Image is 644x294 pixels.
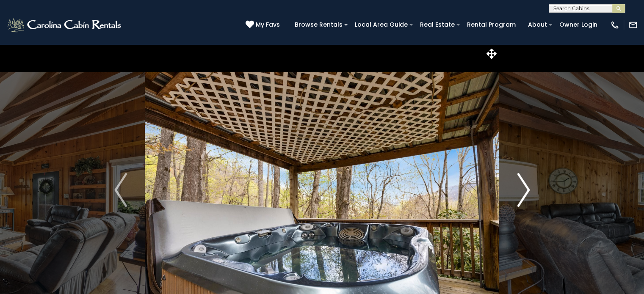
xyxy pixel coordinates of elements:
a: About [524,18,551,31]
a: Local Area Guide [351,18,412,31]
a: Real Estate [416,18,459,31]
img: mail-regular-white.png [628,20,638,30]
img: phone-regular-white.png [610,20,619,30]
img: White-1-2.png [6,16,124,33]
a: My Favs [246,20,282,30]
span: My Favs [256,20,280,29]
img: arrow [517,173,530,207]
img: arrow [114,173,127,207]
a: Owner Login [555,18,602,31]
a: Browse Rentals [290,18,347,31]
a: Rental Program [463,18,520,31]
